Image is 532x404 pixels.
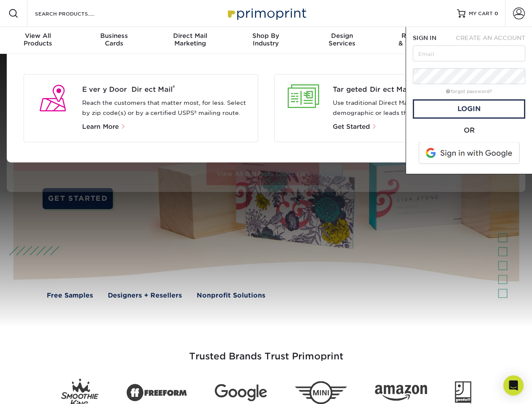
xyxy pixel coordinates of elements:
span: Shop By [228,32,304,40]
div: Cards [76,32,152,47]
span: 0 [495,11,498,16]
img: Goodwill [455,381,471,404]
div: & Templates [380,32,456,47]
span: CREATE AN ACCOUNT [456,35,525,41]
span: Resources [380,32,456,40]
input: SEARCH PRODUCTS..... [34,8,116,19]
div: OR [413,125,525,136]
a: forgot password? [446,89,492,94]
a: BusinessCards [76,27,152,54]
input: Email [413,45,525,61]
span: Business [76,32,152,40]
div: Open Intercom Messenger [503,375,524,396]
a: Resources& Templates [380,27,456,54]
span: MY CART [469,10,493,17]
div: Marketing [152,32,228,47]
h3: Trusted Brands Trust Primoprint [20,331,513,372]
a: DesignServices [304,27,380,54]
span: SIGN IN [413,35,436,41]
a: Login [413,99,525,119]
div: Services [304,32,380,47]
span: Design [304,32,380,40]
a: Direct MailMarketing [152,27,228,54]
img: Google [215,384,267,401]
a: Shop ByIndustry [228,27,304,54]
span: Direct Mail [152,32,228,40]
img: Amazon [375,385,427,401]
div: Industry [228,32,304,47]
img: Primoprint [224,4,308,22]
